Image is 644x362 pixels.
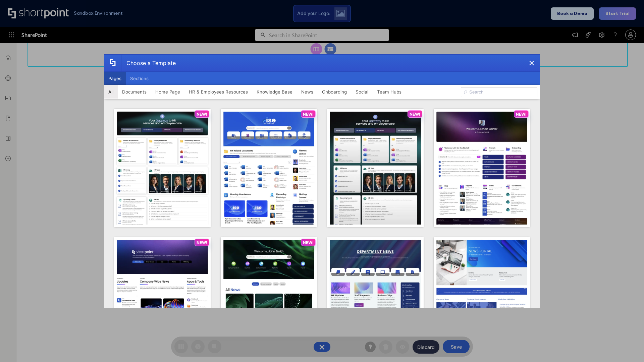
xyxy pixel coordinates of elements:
button: Onboarding [318,85,351,99]
button: News [297,85,318,99]
p: NEW! [303,112,314,117]
p: NEW! [410,112,420,117]
button: Pages [104,72,126,85]
p: NEW! [197,240,207,245]
button: All [104,85,118,99]
p: NEW! [197,112,207,117]
iframe: Chat Widget [610,330,644,362]
div: template selector [104,54,540,308]
button: Documents [118,85,151,99]
button: Home Page [151,85,184,99]
button: Sections [126,72,153,85]
button: HR & Employees Resources [184,85,252,99]
p: NEW! [303,240,314,245]
p: NEW! [516,112,527,117]
div: Choose a Template [121,55,176,71]
input: Search [461,87,537,97]
button: Knowledge Base [252,85,297,99]
button: Team Hubs [373,85,406,99]
button: Social [351,85,373,99]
